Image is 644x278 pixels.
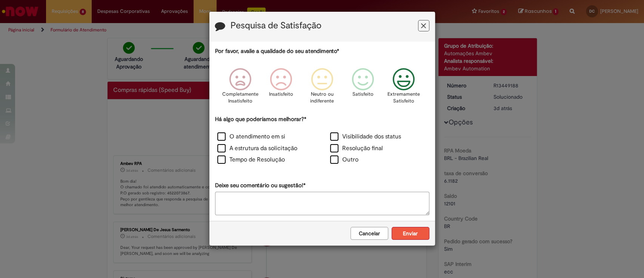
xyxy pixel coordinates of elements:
[262,62,300,114] div: Insatisfeito
[217,155,285,164] label: Tempo de Resolução
[308,91,335,105] p: Neutro ou indiferente
[350,227,388,240] button: Cancelar
[217,132,285,141] label: O atendimento em si
[269,91,293,98] p: Insatisfeito
[384,62,423,114] div: Extremamente Satisfeito
[221,62,260,114] div: Completamente Insatisfeito
[330,144,383,153] label: Resolução final
[330,155,358,164] label: Outro
[215,115,429,166] div: Há algo que poderíamos melhorar?*
[330,132,401,141] label: Visibilidade dos status
[387,91,420,105] p: Extremamente Satisfeito
[222,91,258,105] p: Completamente Insatisfeito
[392,227,429,240] button: Enviar
[217,144,297,153] label: A estrutura da solicitação
[344,62,382,114] div: Satisfeito
[215,182,306,189] label: Deixe seu comentário ou sugestão!*
[231,21,321,31] label: Pesquisa de Satisfação
[352,91,373,98] p: Satisfeito
[303,62,341,114] div: Neutro ou indiferente
[215,47,339,55] label: Por favor, avalie a qualidade do seu atendimento*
